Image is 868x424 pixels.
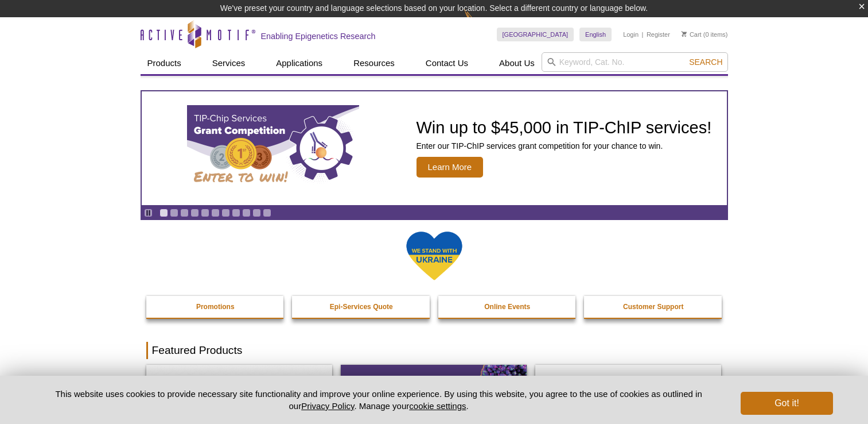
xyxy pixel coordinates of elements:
[406,230,463,282] img: We Stand With Ukraine
[542,52,728,72] input: Keyword, Cat. No.
[146,342,722,359] h2: Featured Products
[187,105,359,191] img: TIP-ChIP Services Grant Competition
[242,209,251,217] a: Go to slide 9
[252,209,261,217] a: Go to slide 10
[417,157,484,178] span: Learn More
[682,28,728,41] li: (0 items)
[144,209,153,217] a: Toggle autoplay
[269,52,329,74] a: Applications
[142,91,727,205] a: TIP-ChIP Services Grant Competition Win up to $45,000 in TIP-ChIP services! Enter our TIP-ChIP se...
[159,209,168,217] a: Go to slide 1
[190,209,199,217] a: Go to slide 4
[196,303,235,311] strong: Promotions
[438,296,577,318] a: Online Events
[409,401,466,411] button: cookie settings
[292,296,431,318] a: Epi-Services Quote
[232,209,240,217] a: Go to slide 8
[170,209,178,217] a: Go to slide 2
[484,303,530,311] strong: Online Events
[261,31,376,41] h2: Enabling Epigenetics Research
[301,401,354,411] a: Privacy Policy
[464,9,495,36] img: Change Here
[417,119,712,136] h2: Win up to $45,000 in TIP-ChIP services!
[201,209,209,217] a: Go to slide 5
[584,296,723,318] a: Customer Support
[205,52,252,74] a: Services
[330,303,393,311] strong: Epi-Services Quote
[36,388,722,412] p: This website uses cookies to provide necessary site functionality and improve your online experie...
[146,296,285,318] a: Promotions
[623,303,683,311] strong: Customer Support
[686,57,726,67] button: Search
[263,209,271,217] a: Go to slide 11
[180,209,189,217] a: Go to slide 3
[221,209,230,217] a: Go to slide 7
[642,28,644,41] li: |
[419,52,475,74] a: Contact Us
[492,52,542,74] a: About Us
[647,30,670,38] a: Register
[417,141,712,151] p: Enter our TIP-ChIP services grant competition for your chance to win.
[579,28,612,41] a: English
[497,28,574,41] a: [GEOGRAPHIC_DATA]
[682,31,687,37] img: Your Cart
[741,392,832,415] button: Got it!
[682,30,702,38] a: Cart
[623,30,639,38] a: Login
[141,52,188,74] a: Products
[347,52,402,74] a: Resources
[142,91,727,205] article: TIP-ChIP Services Grant Competition
[211,209,220,217] a: Go to slide 6
[689,57,722,67] span: Search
